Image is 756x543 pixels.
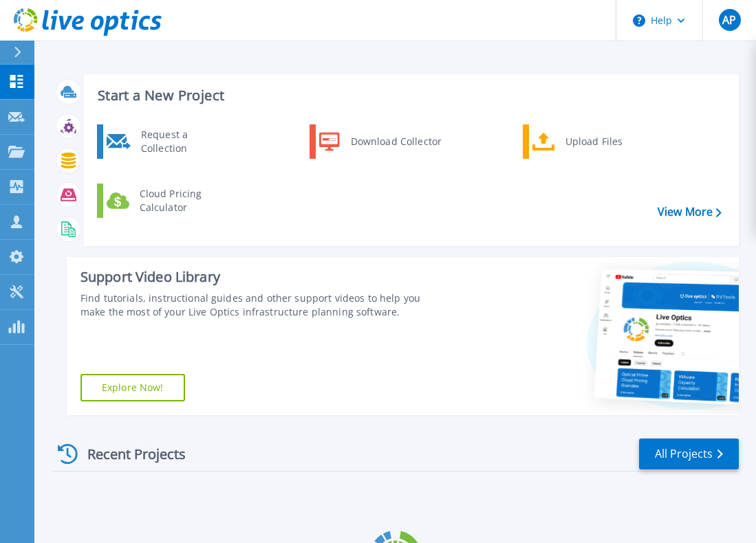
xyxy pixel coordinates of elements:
[80,268,428,286] div: Support Video Library
[658,206,722,219] a: View More
[639,439,739,469] a: All Projects
[53,437,204,471] div: Recent Projects
[344,128,448,155] div: Download Collector
[559,128,660,155] div: Upload Files
[722,14,736,25] span: AP
[80,374,185,401] a: Explore Now!
[97,184,238,218] a: Cloud Pricing Calculator
[133,187,235,214] div: Cloud Pricing Calculator
[310,124,451,159] a: Download Collector
[97,124,238,159] a: Request a Collection
[523,124,664,159] a: Upload Files
[80,291,428,319] div: Find tutorials, instructional guides and other support videos to help you make the most of your L...
[134,128,235,155] div: Request a Collection
[98,88,721,103] h3: Start a New Project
